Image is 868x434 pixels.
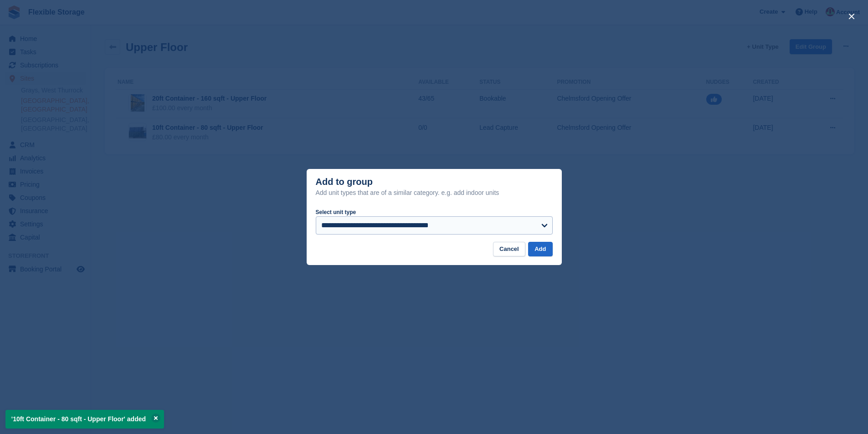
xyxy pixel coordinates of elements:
button: Add [528,242,552,257]
label: Select unit type [316,209,356,215]
button: Cancel [493,242,525,257]
div: Add unit types that are of a similar category. e.g. add indoor units [316,187,499,198]
p: '10ft Container - 80 sqft - Upper Floor' added [5,410,164,429]
button: close [844,9,859,24]
div: Add to group [316,177,499,198]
